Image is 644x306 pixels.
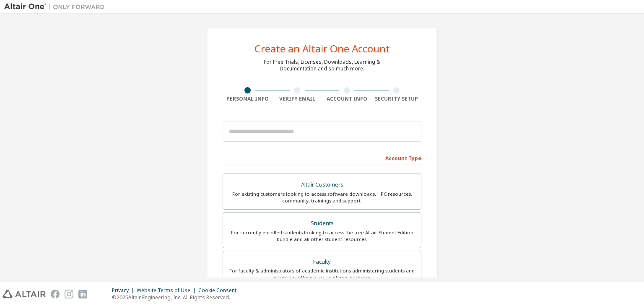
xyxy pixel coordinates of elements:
div: Website Terms of Use [137,287,198,294]
div: For Free Trials, Licenses, Downloads, Learning & Documentation and so much more. [264,59,380,72]
div: For existing customers looking to access software downloads, HPC resources, community, trainings ... [228,191,416,204]
div: Account Info [322,96,372,102]
img: instagram.svg [65,290,73,298]
div: Personal Info [223,96,273,102]
div: Altair Customers [228,179,416,191]
p: © 2025 Altair Engineering, Inc. All Rights Reserved. [112,294,241,301]
div: Create an Altair One Account [254,44,390,54]
div: For faculty & administrators of academic institutions administering students and accessing softwa... [228,267,416,281]
img: Altair One [4,3,109,11]
div: For currently enrolled students looking to access the free Altair Student Edition bundle and all ... [228,229,416,243]
div: Security Setup [372,96,422,102]
div: Cookie Consent [198,287,241,294]
img: altair_logo.svg [3,290,46,298]
div: Faculty [228,256,416,268]
img: linkedin.svg [78,290,87,298]
div: Students [228,218,416,229]
div: Account Type [223,151,421,164]
div: Privacy [112,287,137,294]
div: Verify Email [273,96,322,102]
img: facebook.svg [51,290,60,298]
